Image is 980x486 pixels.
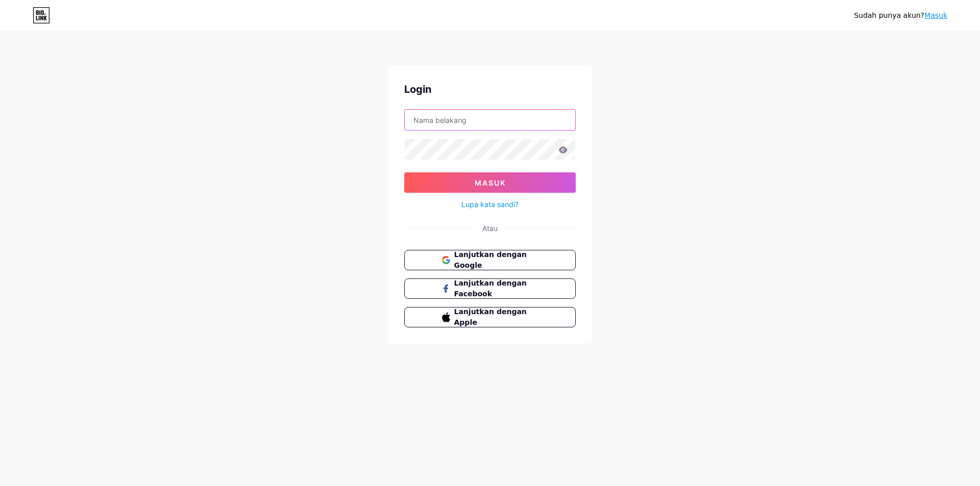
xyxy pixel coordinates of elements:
button: Lanjutkan dengan Apple [404,307,576,327]
font: Lanjutkan dengan Google [454,250,527,269]
button: Lanjutkan dengan Facebook [404,278,576,299]
font: Login [404,83,431,95]
font: Masuk [475,178,506,187]
input: Nama belakang [405,110,575,130]
font: Atau [482,224,498,233]
font: Lupa kata sandi? [461,200,519,209]
button: Masuk [404,172,576,193]
a: Masuk [924,11,947,19]
font: Sudah punya akun? [854,11,924,19]
button: Lanjutkan dengan Google [404,250,576,270]
font: Lanjutkan dengan Apple [454,308,527,326]
font: Lanjutkan dengan Facebook [454,279,527,298]
a: Lupa kata sandi? [461,199,519,210]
